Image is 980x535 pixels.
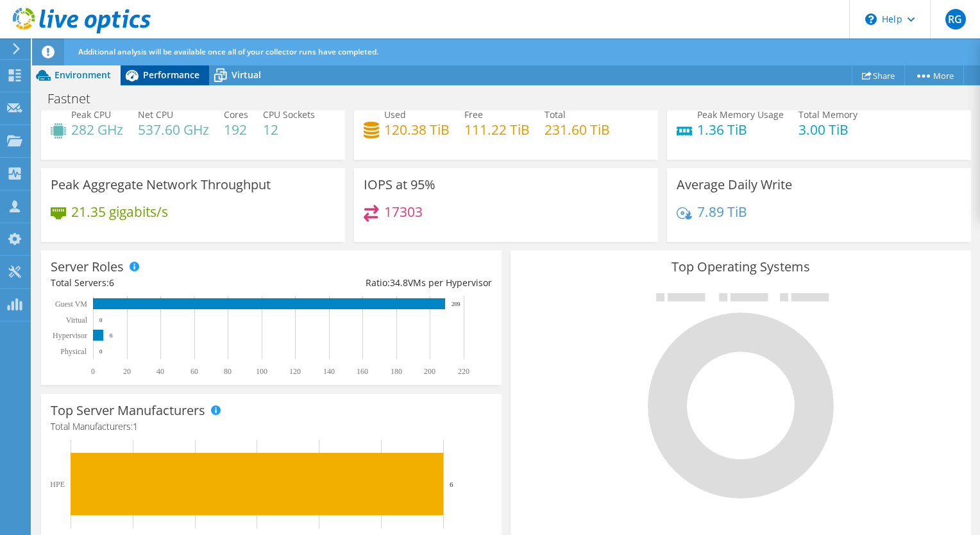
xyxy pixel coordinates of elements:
[133,420,138,432] span: 1
[55,69,111,81] span: Environment
[42,92,110,106] h1: Fastnet
[51,178,271,192] h3: Peak Aggregate Network Throughput
[71,205,168,219] h4: 21.35 gigabits/s
[945,9,966,30] span: RG
[798,108,857,121] span: Total Memory
[51,260,124,274] h3: Server Roles
[224,123,248,137] h4: 192
[51,420,492,434] h4: Total Manufacturers:
[263,108,315,121] span: CPU Sockets
[91,367,95,376] text: 0
[450,480,453,488] text: 6
[78,46,378,57] span: Additional analysis will be available once all of your collector runs have completed.
[66,316,88,325] text: Virtual
[697,205,747,219] h4: 7.89 TiB
[190,367,198,376] text: 60
[232,69,261,81] span: Virtual
[865,13,877,25] svg: \n
[852,65,905,85] a: Share
[99,348,103,355] text: 0
[51,403,205,418] h3: Top Server Manufacturers
[224,108,248,121] span: Cores
[123,367,131,376] text: 20
[323,367,335,376] text: 140
[697,108,784,121] span: Peak Memory Usage
[143,69,199,81] span: Performance
[256,367,267,376] text: 100
[109,276,114,289] span: 6
[384,108,406,121] span: Used
[71,123,123,137] h4: 282 GHz
[545,123,610,137] h4: 231.60 TiB
[53,331,87,340] text: Hypervisor
[798,123,857,137] h4: 3.00 TiB
[384,205,423,219] h4: 17303
[289,367,301,376] text: 120
[224,367,232,376] text: 80
[156,367,164,376] text: 40
[50,480,65,489] text: HPE
[364,178,435,192] h3: IOPS at 95%
[424,367,435,376] text: 200
[464,123,530,137] h4: 111.22 TiB
[55,300,87,309] text: Guest VM
[138,123,209,137] h4: 537.60 GHz
[391,367,402,376] text: 180
[51,276,271,290] div: Total Servers:
[263,123,315,137] h4: 12
[520,260,961,274] h3: Top Operating Systems
[99,317,103,323] text: 0
[677,178,792,192] h3: Average Daily Write
[452,301,460,307] text: 209
[110,332,113,339] text: 6
[138,108,173,121] span: Net CPU
[384,123,450,137] h4: 120.38 TiB
[697,123,784,137] h4: 1.36 TiB
[904,65,964,85] a: More
[464,108,483,121] span: Free
[71,108,111,121] span: Peak CPU
[357,367,368,376] text: 160
[271,276,492,290] div: Ratio: VMs per Hypervisor
[458,367,469,376] text: 220
[60,347,87,356] text: Physical
[545,108,566,121] span: Total
[390,276,408,289] span: 34.8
